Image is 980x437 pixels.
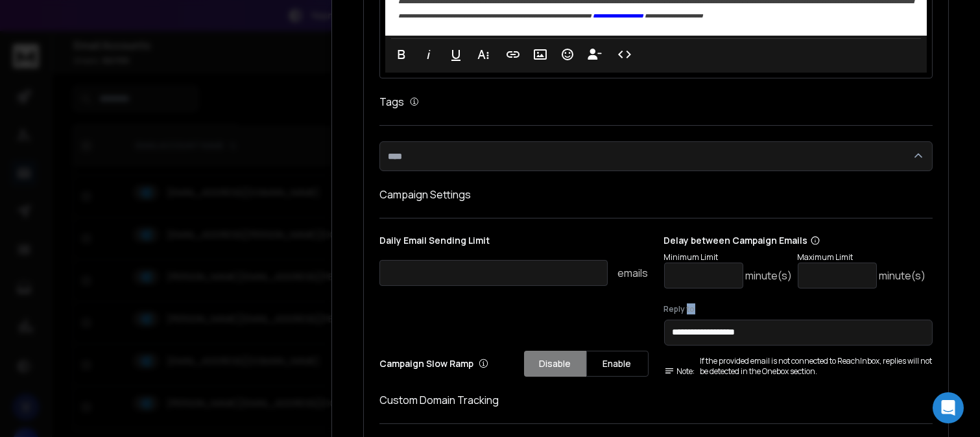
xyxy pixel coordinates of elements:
[555,41,580,67] button: Emoticons
[664,252,793,263] p: Minimum Limit
[879,268,926,283] p: minute(s)
[379,234,649,252] p: Daily Email Sending Limit
[664,356,933,377] div: If the provided email is not connected to ReachInbox, replies will not be detected in the Onebox ...
[379,392,933,408] h1: Custom Domain Tracking
[379,94,404,110] h1: Tags
[612,41,637,67] button: Code View
[664,366,695,377] span: Note:
[933,392,964,423] div: Open Intercom Messenger
[798,252,926,263] p: Maximum Limit
[379,357,488,370] p: Campaign Slow Ramp
[501,41,525,67] button: Insert Link (Ctrl+K)
[416,41,441,67] button: Italic (Ctrl+I)
[586,351,649,377] button: Enable
[389,41,414,67] button: Bold (Ctrl+B)
[524,351,586,377] button: Disable
[664,304,933,314] label: Reply to
[618,265,649,281] p: emails
[746,268,793,283] p: minute(s)
[664,234,926,247] p: Delay between Campaign Emails
[444,41,468,67] button: Underline (Ctrl+U)
[471,41,496,67] button: More Text
[528,41,553,67] button: Insert Image (Ctrl+P)
[582,41,607,67] button: Insert Unsubscribe Link
[379,187,933,202] h1: Campaign Settings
